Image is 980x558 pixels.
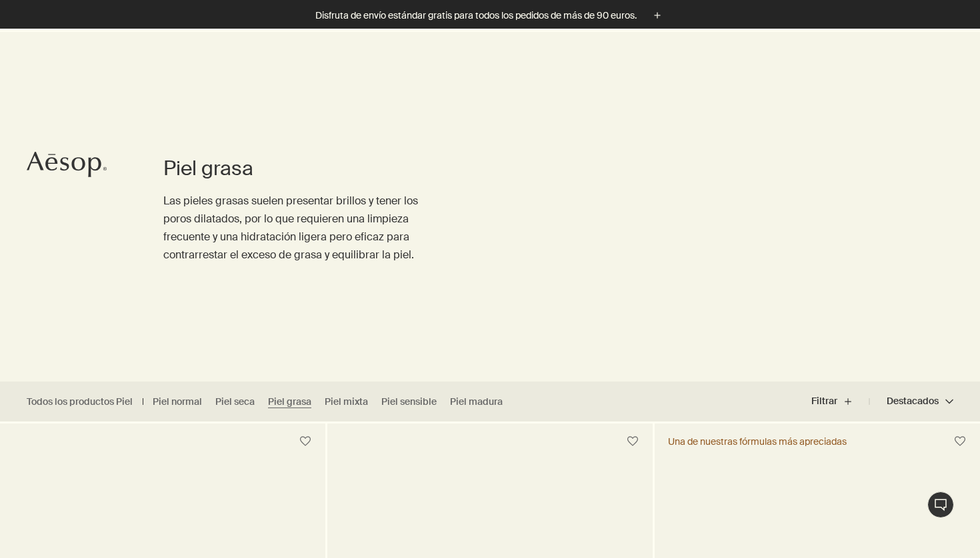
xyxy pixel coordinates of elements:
[811,386,869,418] button: Filtrar
[869,386,953,418] button: Destacados
[621,429,645,453] button: Guardar en favoritos
[23,148,110,184] a: Aesop
[215,396,255,408] a: Piel seca
[153,396,202,408] a: Piel normal
[268,396,311,408] a: Piel grasa
[325,396,368,408] a: Piel mixta
[450,396,503,408] a: Piel madura
[668,435,847,447] div: Una de nuestras fórmulas más apreciadas
[315,8,665,23] button: Disfruta de envío estándar gratis para todos los pedidos de más de 90 euros.
[381,396,437,408] a: Piel sensible
[163,192,437,264] p: Las pieles grasas suelen presentar brillos y tener los poros dilatados, por lo que requieren una ...
[27,151,107,178] svg: Aesop
[27,396,133,408] a: Todos los productos Piel
[315,9,637,23] p: Disfruta de envío estándar gratis para todos los pedidos de más de 90 euros.
[293,429,317,453] button: Guardar en favoritos
[948,429,972,453] button: Guardar en favoritos
[163,155,437,182] h1: Piel grasa
[927,491,954,518] button: Chat en direct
